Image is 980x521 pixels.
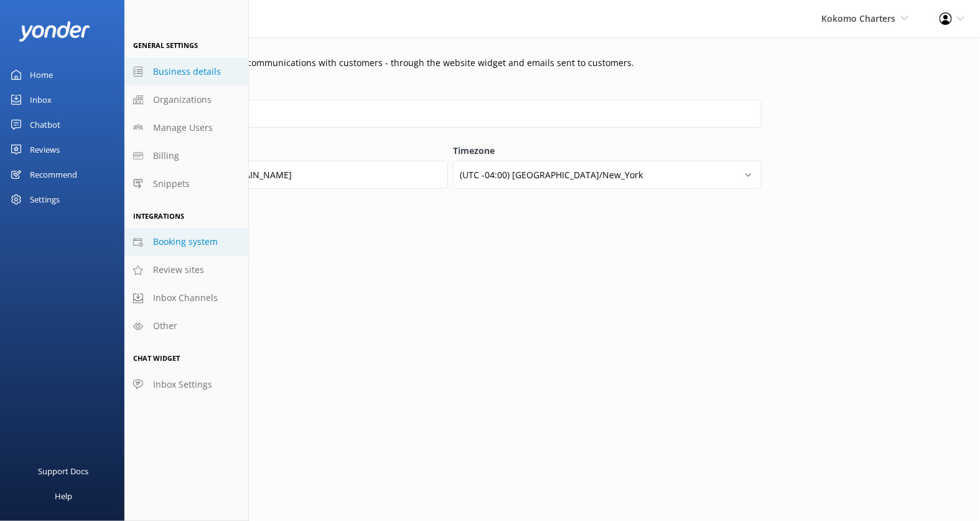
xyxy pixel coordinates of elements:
[30,187,60,212] div: Settings
[133,211,184,221] span: Integrations
[153,378,212,391] span: Inbox Settings
[30,162,77,187] div: Recommend
[124,312,249,340] a: Other
[133,41,198,50] span: General Settings
[153,65,221,79] span: Business details
[30,87,52,112] div: Inbox
[30,62,53,87] div: Home
[124,58,249,86] a: Business details
[124,170,249,198] a: Snippets
[153,93,212,107] span: Organizations
[30,137,60,162] div: Reviews
[55,484,72,509] div: Help
[153,177,190,191] span: Snippets
[124,256,249,284] a: Review sites
[124,114,249,142] a: Manage Users
[30,112,60,137] div: Chatbot
[153,149,179,163] span: Billing
[124,371,249,399] a: Inbox Settings
[124,142,249,170] a: Billing
[124,86,249,114] a: Organizations
[821,12,896,24] span: Kokomo Charters
[139,144,448,158] label: Email
[39,459,89,484] div: Support Docs
[124,228,249,256] a: Booking system
[153,263,204,277] span: Review sites
[153,235,218,249] span: Booking system
[133,353,180,363] span: Chat Widget
[19,21,90,42] img: yonder-white-logo.png
[139,56,762,70] p: These details are used in communications with customers - through the website widget and emails s...
[453,144,762,158] label: Timezone
[124,284,249,312] a: Inbox Channels
[139,82,762,96] label: Business name
[153,291,218,305] span: Inbox Channels
[153,121,213,135] span: Manage Users
[153,319,177,333] span: Other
